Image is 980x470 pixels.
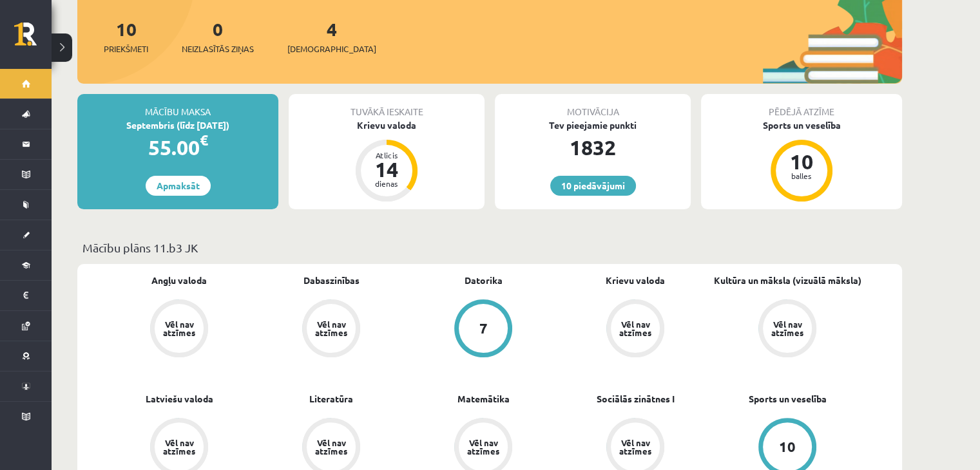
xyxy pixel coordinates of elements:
[146,392,213,406] a: Latviešu valoda
[104,17,148,55] a: 10Priekšmeti
[313,320,349,337] div: Vēl nav atzīmes
[495,94,691,118] div: Motivācija
[14,23,52,55] a: Rīgas 1. Tālmācības vidusskola
[779,440,796,454] div: 10
[151,274,207,287] a: Angļu valoda
[77,132,278,163] div: 55.00
[182,42,254,55] span: Neizlasītās ziņas
[182,17,254,55] a: 0Neizlasītās ziņas
[367,180,406,187] div: dienas
[495,132,691,163] div: 1832
[367,151,406,159] div: Atlicis
[289,118,485,132] div: Krievu valoda
[289,118,485,203] a: Krievu valoda Atlicis 14 dienas
[606,274,665,287] a: Krievu valoda
[146,176,211,196] a: Apmaksāt
[701,94,902,118] div: Pēdējā atzīme
[782,172,821,180] div: balles
[407,299,559,360] a: 7
[200,131,208,149] span: €
[769,320,805,337] div: Vēl nav atzīmes
[104,42,148,55] span: Priekšmeti
[617,320,653,337] div: Vēl nav atzīmes
[103,299,255,360] a: Vēl nav atzīmes
[77,94,278,118] div: Mācību maksa
[287,42,376,55] span: [DEMOGRAPHIC_DATA]
[82,239,897,256] p: Mācību plāns 11.b3 JK
[457,392,510,406] a: Matemātika
[714,274,861,287] a: Kultūra un māksla (vizuālā māksla)
[289,94,485,118] div: Tuvākā ieskaite
[303,274,360,287] a: Dabaszinības
[287,17,376,55] a: 4[DEMOGRAPHIC_DATA]
[367,159,406,180] div: 14
[701,118,902,203] a: Sports un veselība 10 balles
[313,438,349,455] div: Vēl nav atzīmes
[749,392,827,406] a: Sports un veselība
[465,438,501,455] div: Vēl nav atzīmes
[465,274,503,287] a: Datorika
[701,118,902,132] div: Sports un veselība
[495,118,691,132] div: Tev pieejamie punkti
[161,438,197,455] div: Vēl nav atzīmes
[309,392,353,406] a: Literatūra
[711,299,863,360] a: Vēl nav atzīmes
[559,299,711,360] a: Vēl nav atzīmes
[479,321,488,335] div: 7
[597,392,675,406] a: Sociālās zinātnes I
[161,320,197,337] div: Vēl nav atzīmes
[550,176,636,196] a: 10 piedāvājumi
[77,118,278,132] div: Septembris (līdz [DATE])
[782,151,821,172] div: 10
[255,299,407,360] a: Vēl nav atzīmes
[617,438,653,455] div: Vēl nav atzīmes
